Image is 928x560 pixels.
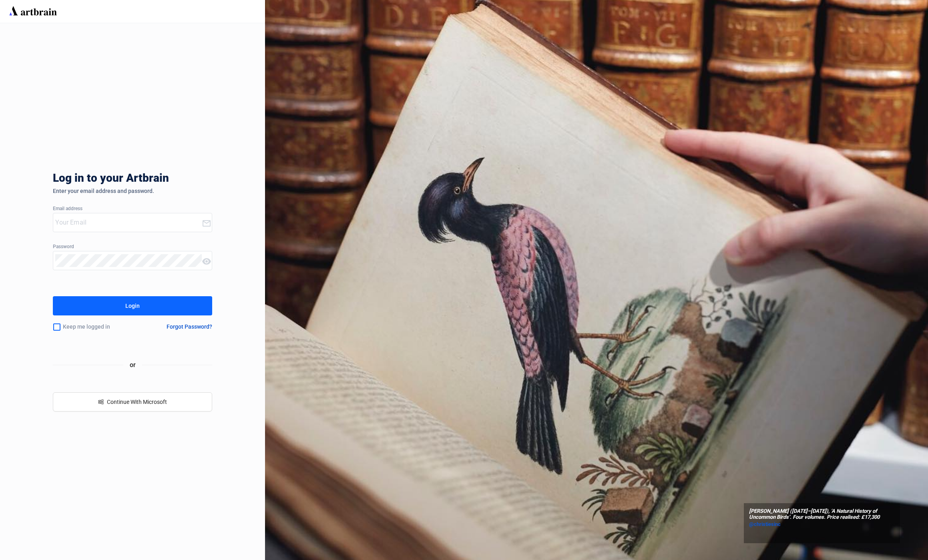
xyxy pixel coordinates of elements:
[749,508,895,520] span: [PERSON_NAME] ([DATE]–[DATE]), ‘A Natural History of Uncommon Birds’. Four volumes. Price realise...
[53,244,212,250] div: Password
[123,360,142,370] span: or
[125,299,140,312] div: Login
[167,323,212,330] div: Forgot Password?
[55,216,201,229] input: Your Email
[53,206,212,212] div: Email address
[749,520,895,528] a: @christiesinc
[107,399,167,405] span: Continue With Microsoft
[53,392,212,411] button: windowsContinue With Microsoft
[53,319,141,335] div: Keep me logged in
[53,188,212,194] div: Enter your email address and password.
[53,172,293,188] div: Log in to your Artbrain
[98,399,104,405] span: windows
[53,296,212,315] button: Login
[749,521,781,527] span: @christiesinc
